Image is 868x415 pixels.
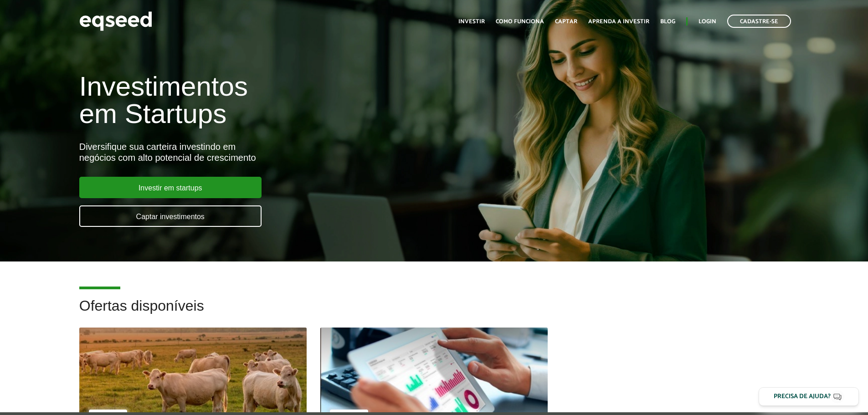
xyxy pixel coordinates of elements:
[588,19,649,25] a: Aprenda a investir
[79,298,789,328] h2: Ofertas disponíveis
[727,15,791,28] a: Cadastre-se
[458,19,485,25] a: Investir
[699,19,716,25] a: Login
[79,205,262,227] a: Captar investimentos
[79,177,262,198] a: Investir em startups
[660,19,675,25] a: Blog
[555,19,577,25] a: Captar
[79,73,500,128] h1: Investimentos em Startups
[496,19,544,25] a: Como funciona
[79,141,500,163] div: Diversifique sua carteira investindo em negócios com alto potencial de crescimento
[79,9,152,33] img: EqSeed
